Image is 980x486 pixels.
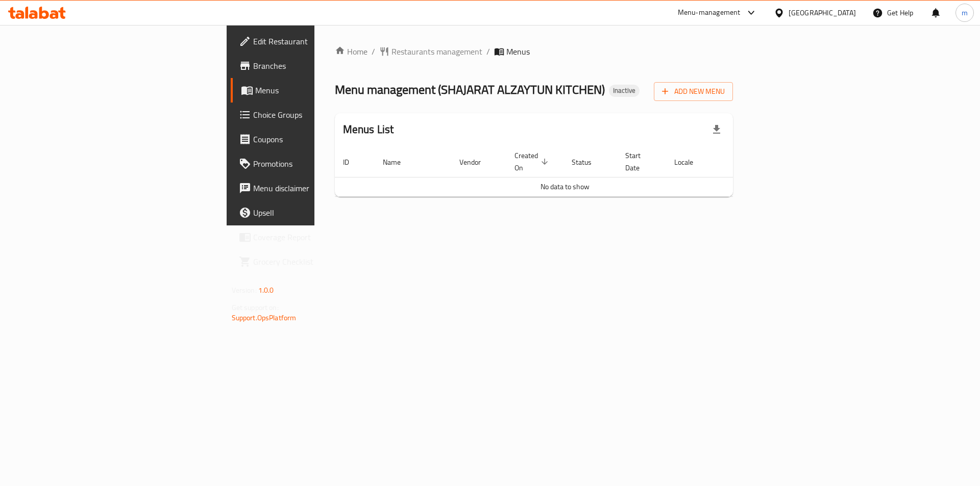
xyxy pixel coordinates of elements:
[253,109,382,121] span: Choice Groups
[459,156,494,168] span: Vendor
[253,60,382,72] span: Branches
[654,82,733,101] button: Add New Menu
[625,149,654,174] span: Start Date
[609,86,640,95] span: Inactive
[232,301,279,314] span: Get support on:
[253,158,382,170] span: Promotions
[232,284,257,297] span: Version:
[335,78,605,101] span: Menu management ( SHAJARAT ALZAYTUN KITCHEN )
[486,45,490,58] li: /
[335,45,733,58] nav: breadcrumb
[255,84,382,96] span: Menus
[391,45,482,58] span: Restaurants management
[258,284,274,297] span: 1.0.0
[674,156,706,168] span: Locale
[678,7,741,19] div: Menu-management
[253,207,382,219] span: Upsell
[231,29,390,54] a: Edit Restaurant
[231,103,390,127] a: Choice Groups
[789,7,856,18] div: [GEOGRAPHIC_DATA]
[231,78,390,103] a: Menus
[343,122,394,137] h2: Menus List
[231,54,390,78] a: Branches
[335,146,795,197] table: enhanced table
[506,45,530,58] span: Menus
[609,85,640,97] div: Inactive
[253,133,382,145] span: Coupons
[343,156,362,168] span: ID
[514,149,551,174] span: Created On
[662,85,725,98] span: Add New Menu
[253,231,382,243] span: Coverage Report
[719,146,795,177] th: Actions
[253,35,382,47] span: Edit Restaurant
[231,176,390,200] a: Menu disclaimer
[253,255,382,268] span: Grocery Checklist
[572,156,605,168] span: Status
[541,180,590,193] span: No data to show
[962,7,968,18] span: m
[231,249,390,274] a: Grocery Checklist
[379,45,482,58] a: Restaurants management
[253,182,382,194] span: Menu disclaimer
[383,156,414,168] span: Name
[231,127,390,151] a: Coupons
[231,225,390,249] a: Coverage Report
[231,151,390,176] a: Promotions
[231,200,390,225] a: Upsell
[704,117,729,142] div: Export file
[232,311,297,324] a: Support.OpsPlatform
